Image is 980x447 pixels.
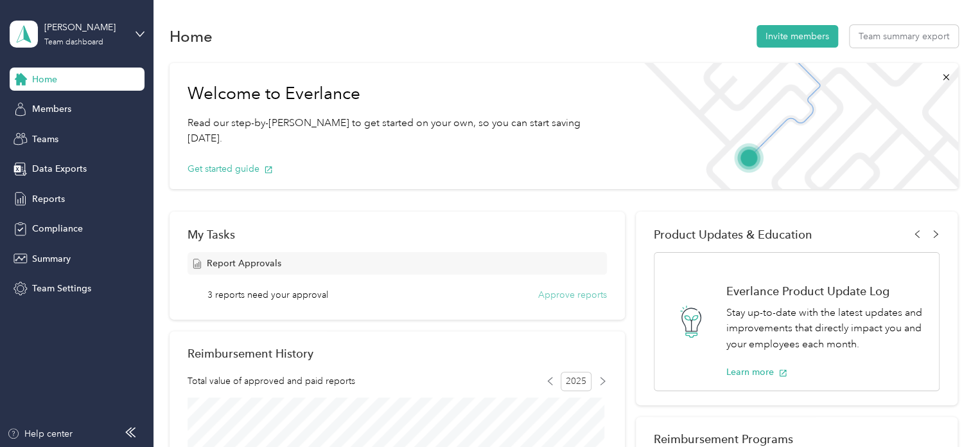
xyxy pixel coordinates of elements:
[757,25,838,48] button: Invite members
[7,427,73,441] button: Help center
[188,374,355,388] span: Total value of approved and paid reports
[561,372,591,391] span: 2025
[908,375,980,447] iframe: Everlance-gr Chat Button Frame
[32,192,65,206] span: Reports
[207,257,281,270] span: Report Approvals
[538,288,607,302] button: Approve reports
[726,305,925,352] p: Stay up-to-date with the latest updates and improvements that directly impact you and your employ...
[32,282,91,295] span: Team Settings
[631,63,958,189] img: Welcome to everlance
[654,432,940,446] h2: Reimbursement Programs
[32,102,71,116] span: Members
[44,39,103,46] div: Team dashboard
[188,228,607,241] div: My Tasks
[32,132,58,146] span: Teams
[188,347,313,360] h2: Reimbursement History
[207,288,328,302] span: 3 reports need your approval
[188,115,614,147] p: Read our step-by-[PERSON_NAME] to get started on your own, so you can start saving [DATE].
[44,21,125,34] div: [PERSON_NAME]
[726,284,925,298] h1: Everlance Product Update Log
[850,25,958,48] button: Team summary export
[188,162,273,176] button: Get started guide
[188,84,614,104] h1: Welcome to Everlance
[726,365,787,379] button: Learn more
[32,222,83,235] span: Compliance
[32,73,57,86] span: Home
[32,162,87,176] span: Data Exports
[170,30,213,43] h1: Home
[32,252,71,266] span: Summary
[654,228,812,241] span: Product Updates & Education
